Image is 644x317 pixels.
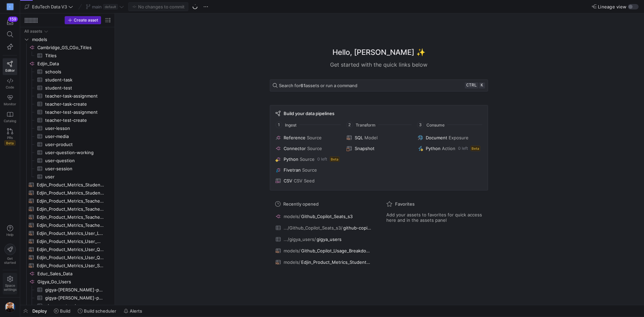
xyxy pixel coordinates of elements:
div: Press SPACE to select this row. [23,229,112,237]
a: Edjin_Product_Metrics_Teacher_Task_Assignment​​​​​​​​​​ [23,197,112,205]
button: Build scheduler [75,305,119,317]
span: gigya-go-teacherscsv​​​​​​​​​ [45,302,104,310]
button: .../Github_Copilot_Seats_s3/github-copilot-seatscsv [274,223,373,232]
span: Build your data pipelines [284,111,334,116]
span: Edjin_Product_Metrics_User_Lessons​​​​​​​​​​ [37,230,104,237]
div: Press SPACE to select this row. [23,270,112,278]
a: teacher-task-create​​​​​​​​​ [23,100,112,108]
span: Help [6,233,14,237]
a: Cambridge_GS_CGo_Titles​​​​​​​​ [23,43,112,51]
span: teacher-task-assignment​​​​​​​​​ [45,92,104,100]
span: 0 left [317,157,327,162]
a: Spacesettings [3,273,17,294]
button: models/Edjin_Product_Metrics_Student_Test_Activity [274,258,373,267]
span: .../Github_Copilot_Seats_s3/ [284,225,343,231]
span: Github_Copilot_Usage_Breakdown_Data [301,248,371,253]
div: Press SPACE to select this row. [23,213,112,221]
span: Create asset [74,18,98,23]
button: EduTech Data V3 [23,2,75,11]
span: user-session​​​​​​​​​ [45,165,104,173]
span: Educ_Sales_Data​​​​​​​​ [37,270,111,278]
button: PythonAction0 leftBeta [416,144,483,152]
a: Edjin_Product_Metrics_User_Media​​​​​​​​​​ [23,237,112,245]
span: Reference [284,135,305,140]
div: Press SPACE to select this row. [23,302,112,310]
a: gigya-[PERSON_NAME]-provisioned-userscsv​​​​​​​​​ [23,294,112,302]
span: Monitor [4,102,16,106]
span: github-copilot-seatscsv [343,225,371,231]
div: Press SPACE to select this row. [23,221,112,229]
a: user​​​​​​​​​ [23,173,112,181]
button: CSVCSV Seed [274,177,341,185]
a: Edjin_Product_Metrics_Teacher_Task_Create​​​​​​​​​​ [23,205,112,213]
a: user-session​​​​​​​​​ [23,165,112,173]
strong: 61 [300,83,305,88]
span: Beta [471,146,480,151]
a: user-question​​​​​​​​​ [23,156,112,165]
a: Edjin_Product_Metrics_Teacher_Test_Creation​​​​​​​​​​ [23,221,112,229]
span: Titles​​​​​​​​​ [45,52,104,60]
div: Press SPACE to select this row. [23,261,112,270]
div: Press SPACE to select this row. [23,116,112,124]
span: Connector [284,146,306,151]
span: Edjin_Product_Metrics_Student_Test_Activity​​​​​​​​​​ [37,189,104,197]
span: teacher-test-assignment​​​​​​​​​ [45,108,104,116]
span: Recently opened [283,201,319,207]
span: user-product​​​​​​​​​ [45,141,104,148]
button: Snapshot [345,144,412,152]
span: .../gigya_users/ [284,237,316,242]
span: models/ [284,259,300,265]
div: Press SPACE to select this row. [23,173,112,181]
span: Source [302,167,317,173]
span: Code [6,85,14,89]
span: teacher-test-create​​​​​​​​​ [45,116,104,124]
span: Edjin_Product_Metrics_User_Question​​​​​​​​​​ [37,254,104,261]
span: Deploy [32,308,47,314]
span: Snapshot [355,146,375,151]
span: 0 left [458,146,468,151]
span: Source [307,146,322,151]
a: Monitor [3,92,17,109]
div: Press SPACE to select this row. [23,148,112,156]
span: Python [284,156,298,162]
button: ReferenceSource [274,134,341,142]
a: C [3,1,17,12]
span: Edjin_Product_Metrics_Teacher_Test_Assignment​​​​​​​​​​ [37,213,104,221]
a: Educ_Sales_Data​​​​​​​​ [23,270,112,278]
img: https://storage.googleapis.com/y42-prod-data-exchange/images/bg52tvgs8dxfpOhHYAd0g09LCcAxm85PnUXH... [5,302,15,313]
button: Help [3,222,17,240]
div: Press SPACE to select this row. [23,43,112,51]
div: Press SPACE to select this row. [23,237,112,245]
a: schools​​​​​​​​​ [23,68,112,76]
span: Beta [330,156,340,162]
div: Press SPACE to select this row. [23,245,112,253]
span: student-test​​​​​​​​​ [45,84,104,92]
button: PythonSource0 leftBeta [274,155,341,163]
div: Get started with the quick links below [270,61,488,69]
h1: Hello, [PERSON_NAME] ✨ [332,47,425,58]
kbd: ctrl [465,82,478,89]
a: teacher-task-assignment​​​​​​​​​ [23,92,112,100]
button: 159 [3,16,17,28]
a: Edjin_Product_Metrics_Student_Tasks​​​​​​​​​​ [23,181,112,189]
span: user-lesson​​​​​​​​​ [45,125,104,132]
span: EduTech Data V3 [32,4,67,9]
div: Press SPACE to select this row. [23,189,112,197]
span: Lineage view [598,4,626,9]
span: Space settings [4,283,17,291]
span: Editor [5,68,15,72]
div: Press SPACE to select this row. [23,27,112,35]
a: user-lesson​​​​​​​​​ [23,124,112,132]
a: user-media​​​​​​​​​ [23,132,112,140]
a: PRsBeta [3,126,17,148]
div: Press SPACE to select this row. [23,156,112,165]
span: Edjin_Data​​​​​​​​ [37,60,111,68]
span: gigya_users [317,237,342,242]
span: Edjin_Product_Metrics_Student_Test_Activity [301,259,371,265]
a: Edjin_Product_Metrics_Student_Test_Activity​​​​​​​​​​ [23,189,112,197]
span: CSV [284,178,292,183]
span: teacher-task-create​​​​​​​​​ [45,100,104,108]
span: Source [300,156,315,162]
div: 159 [8,16,18,22]
span: Edjin_Product_Metrics_Teacher_Task_Create​​​​​​​​​​ [37,205,104,213]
